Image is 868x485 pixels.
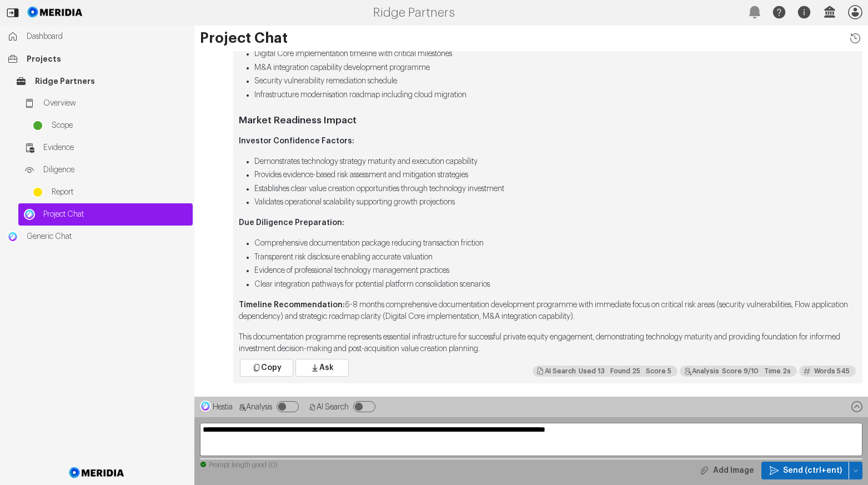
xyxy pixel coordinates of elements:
span: Overview [43,98,187,109]
h1: Project Chat [200,31,862,46]
span: Ridge Partners [35,76,187,87]
p: This documentation programme represents essential infrastructure for successful private equity en... [239,332,857,355]
a: Overview [18,92,193,114]
span: Diligence [43,164,187,176]
a: Project ChatProject Chat [18,203,193,226]
span: Analysis [246,403,272,411]
span: Projects [27,53,187,64]
li: Validates operational scalability supporting growth projections [254,197,857,208]
li: Demonstrates technology strategy maturity and execution capability [254,156,857,168]
li: Security vulnerability remediation schedule [254,76,857,87]
a: Report [27,181,193,203]
li: Transparent risk disclosure enabling accurate valuation [254,252,857,263]
span: Hestia [213,403,233,411]
span: Evidence [43,142,187,153]
a: Diligence [18,159,193,181]
span: Report [52,187,187,198]
button: Send (ctrl+ent) [849,462,862,479]
a: Scope [27,114,193,137]
a: Generic ChatGeneric Chat [2,226,193,248]
button: Ask [295,359,349,377]
img: Project Chat [24,209,35,220]
strong: Due Diligence Preparation: [239,219,344,227]
span: Project Chat [43,209,187,220]
a: Dashboard [2,26,193,48]
span: Scope [52,120,187,131]
li: Comprehensive documentation package reducing transaction friction [254,238,857,249]
li: Clear integration pathways for potential platform consolidation scenarios [254,279,857,291]
div: Prompt length good (0) [200,461,862,469]
strong: Timeline Recommendation: [239,301,345,309]
a: Projects [2,48,193,70]
li: Infrastructure modernisation roadmap including cloud migration [254,89,857,101]
button: Send (ctrl+ent) [761,462,849,479]
button: Add Image [691,462,761,479]
button: Copy [240,359,293,377]
span: Send (ctrl+ent) [783,465,842,476]
a: Ridge Partners [10,70,193,92]
li: Evidence of professional technology management practices [254,265,857,277]
span: Generic Chat [27,231,187,242]
span: Dashboard [27,31,187,42]
strong: Investor Confidence Factors: [239,137,354,145]
strong: Market Readiness Impact [239,116,357,125]
svg: AI Search [309,403,317,411]
li: Digital Core implementation timeline with critical milestones [254,48,857,60]
div: I believe I addressed the question accurately. I focused on summarizing the specific documentatio... [680,366,797,377]
li: M&A integration capability development programme [254,62,857,74]
a: Evidence [18,137,193,159]
span: Ask [319,362,334,373]
li: Provides evidence-based risk assessment and mitigation strategies [254,169,857,181]
img: Generic Chat [7,231,18,242]
p: 6-8 months comprehensive documentation development programme with immediate focus on critical ris... [239,299,857,323]
svg: Analysis [238,403,246,411]
span: AI Search [317,403,349,411]
img: Hestia [200,401,211,412]
img: Meridia Logo [67,461,127,485]
span: Copy [261,362,282,373]
li: Establishes clear value creation opportunities through technology investment [254,183,857,195]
